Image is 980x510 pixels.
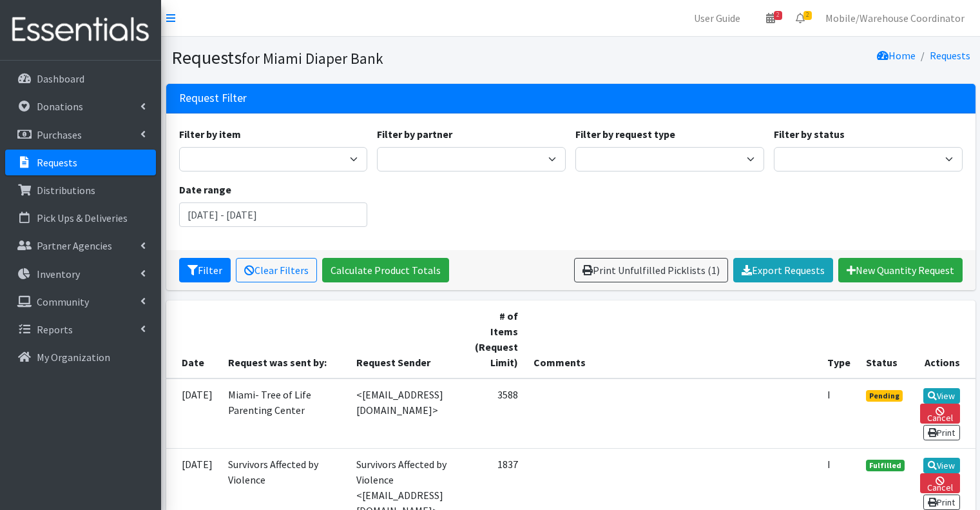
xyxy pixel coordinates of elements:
[236,258,317,282] a: Clear Filters
[5,177,156,203] a: Distributions
[5,289,156,315] a: Community
[5,122,156,148] a: Purchases
[785,5,815,31] a: 2
[5,233,156,259] a: Partner Agencies
[774,11,782,20] span: 2
[930,49,970,62] a: Requests
[866,460,905,471] span: Fulfilled
[179,182,231,197] label: Date range
[179,202,368,227] input: January 1, 2011 - December 31, 2011
[5,66,156,92] a: Dashboard
[5,344,156,370] a: My Organization
[220,378,349,449] td: Miami- Tree of Life Parenting Center
[5,317,156,342] a: Reports
[923,495,960,510] a: Print
[171,46,566,69] h1: Requests
[463,300,525,378] th: # of Items (Request Limit)
[37,323,73,336] p: Reports
[774,126,845,142] label: Filter by status
[912,300,975,378] th: Actions
[166,300,220,378] th: Date
[220,300,349,378] th: Request was sent by:
[37,295,89,308] p: Community
[37,351,110,364] p: My Organization
[5,8,156,52] img: HumanEssentials
[179,126,241,142] label: Filter by item
[5,261,156,287] a: Inventory
[526,300,820,378] th: Comments
[166,378,220,449] td: [DATE]
[923,388,960,404] a: View
[322,258,449,282] a: Calculate Product Totals
[179,92,247,105] h3: Request Filter
[37,72,84,85] p: Dashboard
[827,458,831,471] abbr: Individual
[5,205,156,231] a: Pick Ups & Deliveries
[803,11,812,20] span: 2
[858,300,912,378] th: Status
[820,300,858,378] th: Type
[5,93,156,119] a: Donations
[923,425,960,440] a: Print
[733,258,833,282] a: Export Requests
[920,473,960,493] a: Cancel
[463,378,525,449] td: 3588
[37,156,77,169] p: Requests
[827,388,831,401] abbr: Individual
[838,258,963,282] a: New Quantity Request
[815,5,975,31] a: Mobile/Warehouse Coordinator
[756,5,785,31] a: 2
[923,458,960,473] a: View
[574,258,728,282] a: Print Unfulfilled Picklists (1)
[242,49,383,68] small: for Miami Diaper Bank
[575,126,675,142] label: Filter by request type
[866,390,903,402] span: Pending
[5,150,156,175] a: Requests
[377,126,452,142] label: Filter by partner
[684,5,751,31] a: User Guide
[877,49,916,62] a: Home
[37,239,112,252] p: Partner Agencies
[37,211,128,224] p: Pick Ups & Deliveries
[179,258,231,282] button: Filter
[37,184,95,197] p: Distributions
[37,128,82,141] p: Purchases
[349,378,463,449] td: <[EMAIL_ADDRESS][DOMAIN_NAME]>
[920,404,960,424] a: Cancel
[37,268,80,280] p: Inventory
[349,300,463,378] th: Request Sender
[37,100,83,113] p: Donations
